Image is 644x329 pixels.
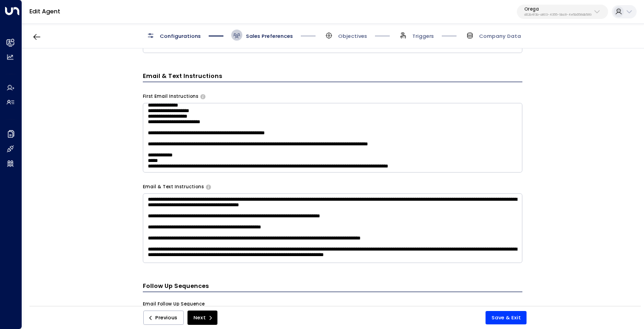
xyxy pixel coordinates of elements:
button: Previous [143,311,184,325]
label: First Email Instructions [143,93,198,100]
span: Triggers [412,32,434,40]
label: Email Follow Up Sequence [143,301,205,307]
button: Provide any specific instructions you want the agent to follow only when responding to leads via ... [206,185,211,189]
button: Next [187,311,217,325]
label: Email & Text Instructions [143,184,204,190]
button: Oregad62b4f3b-a803-4355-9bc8-4e5b658db589 [517,5,608,19]
a: Edit Agent [29,7,60,15]
p: d62b4f3b-a803-4355-9bc8-4e5b658db589 [524,13,591,17]
h3: Follow Up Sequences [143,281,522,292]
span: Company Data [479,32,521,40]
button: Save & Exit [486,311,527,324]
h3: Email & Text Instructions [143,72,522,82]
p: Orega [524,6,591,12]
span: Configurations [160,32,201,40]
button: Specify instructions for the agent's first email only, such as introductory content, special offe... [200,94,205,99]
span: Objectives [338,32,367,40]
span: Sales Preferences [246,32,293,40]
